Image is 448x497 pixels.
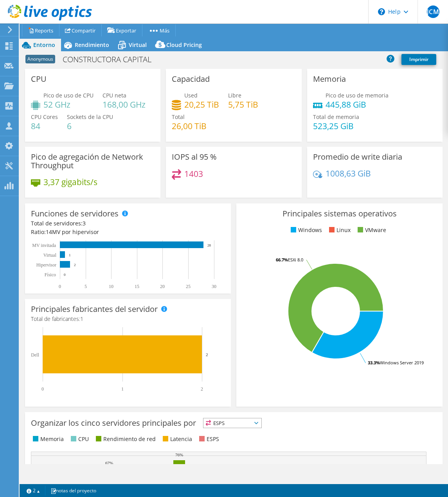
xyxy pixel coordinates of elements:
li: ESPS [197,435,219,443]
text: 2 [74,263,76,267]
text: 0 [41,386,44,392]
span: Rendimiento [75,41,109,49]
text: 2 [201,386,203,392]
span: Anonymous [25,55,55,63]
svg: \n [378,8,385,15]
text: 0 [59,284,61,289]
span: ESPS [203,418,261,428]
tspan: Windows Server 2019 [380,360,424,366]
h4: Total de fabricantes: [31,315,225,323]
li: Linux [327,226,351,234]
tspan: ESXi 8.0 [288,257,303,263]
h4: 26,00 TiB [172,122,207,130]
span: Entorno [33,41,55,49]
span: 14 [46,228,52,236]
tspan: 66.7% [276,257,288,263]
text: 1 [121,386,124,392]
h3: IOPS al 95 % [172,153,217,161]
h4: 6 [67,122,113,130]
h4: 3,37 gigabits/s [43,178,97,186]
li: VMware [356,226,386,234]
h4: 52 GHz [43,100,94,109]
text: 0 [64,273,66,277]
text: 28 [207,243,211,247]
h3: Pico de agregación de Network Throughput [31,153,155,170]
text: 67% [105,461,113,465]
text: Virtual [43,252,57,258]
text: 25 [186,284,191,289]
a: notas del proyecto [45,486,102,495]
span: CPU Cores [31,113,58,121]
a: Reports [22,24,59,36]
span: 3 [83,220,86,227]
span: Sockets de la CPU [67,113,113,121]
h1: CONSTRUCTORA CAPITAL [59,55,164,64]
span: Cloud Pricing [166,41,202,49]
span: Libre [228,92,241,99]
text: MV invitada [32,243,56,248]
a: Imprimir [401,54,436,65]
h3: Principales fabricantes del servidor [31,305,158,313]
text: 2 [206,352,208,357]
span: Pico de uso de CPU [43,92,94,99]
a: 2 [21,486,45,495]
li: Memoria [31,435,64,443]
span: Pico de uso de memoria [326,92,389,99]
span: 1 [80,315,83,322]
a: Exportar [101,24,142,36]
div: Ratio: MV por hipervisor [31,228,225,236]
h4: 20,25 TiB [184,100,219,109]
h4: 168,00 GHz [103,100,146,109]
div: Total de servidores: [31,219,128,228]
h3: Promedio de write diaria [313,153,402,161]
text: 20 [160,284,165,289]
text: 76% [175,452,183,457]
text: Dell [31,352,39,358]
li: Latencia [161,435,192,443]
span: CPU neta [103,92,126,99]
text: 5 [85,284,87,289]
text: 15 [135,284,139,289]
h4: 84 [31,122,58,130]
tspan: 33.3% [368,360,380,366]
span: JCM [427,5,439,18]
text: 30 [212,284,216,289]
span: Total [172,113,185,121]
li: Windows [289,226,322,234]
text: 1 [69,253,71,257]
li: CPU [69,435,89,443]
h4: 5,75 TiB [228,100,258,109]
h3: CPU [31,75,47,83]
span: Total de memoria [313,113,359,121]
span: Used [184,92,198,99]
text: Hipervisor [36,262,56,268]
text: 10 [109,284,113,289]
h4: 1008,63 GiB [326,169,371,178]
span: Virtual [129,41,147,49]
h3: Funciones de servidores [31,209,119,218]
h4: 1403 [184,169,203,178]
li: Rendimiento de red [94,435,156,443]
a: Compartir [59,24,102,36]
h3: Principales sistemas operativos [242,209,436,218]
a: Más [142,24,176,36]
h4: 523,25 GiB [313,122,359,130]
h4: 445,88 GiB [326,100,389,109]
h3: Memoria [313,75,346,83]
tspan: Físico [45,272,56,277]
h3: Capacidad [172,75,210,83]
